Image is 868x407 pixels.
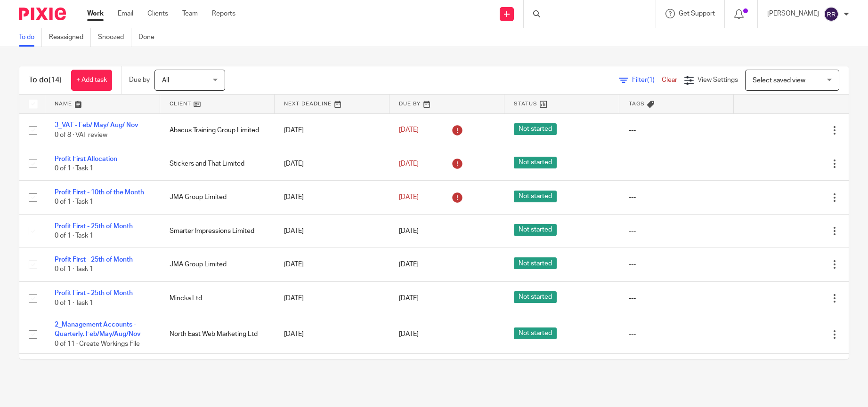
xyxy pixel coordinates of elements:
[55,189,144,196] a: Profit First - 10th of the Month
[71,70,112,91] a: + Add task
[275,354,389,392] td: [DATE]
[629,329,725,339] div: ---
[129,75,150,85] p: Due by
[629,126,725,135] div: ---
[629,159,725,168] div: ---
[629,294,725,303] div: ---
[55,132,107,138] span: 0 of 8 · VAT review
[275,181,389,214] td: [DATE]
[147,9,168,18] a: Clients
[275,315,389,354] td: [DATE]
[55,156,117,162] a: Profit First Allocation
[662,77,677,83] a: Clear
[160,354,275,392] td: Mincka Ltd
[679,10,715,17] span: Get Support
[514,123,557,135] span: Not started
[160,181,275,214] td: JMA Group Limited
[55,290,133,296] a: Profit First - 25th of Month
[55,266,93,273] span: 0 of 1 · Task 1
[55,300,93,306] span: 0 of 1 · Task 1
[162,77,169,84] span: All
[49,76,62,84] span: (14)
[767,9,819,18] p: [PERSON_NAME]
[55,122,138,128] a: 3_VAT - Feb/ May/ Aug/ Nov
[160,281,275,315] td: Mincka Ltd
[275,113,389,147] td: [DATE]
[160,315,275,354] td: North East Web Marketing Ltd
[632,77,662,83] span: Filter
[399,160,419,167] span: [DATE]
[629,101,645,106] span: Tags
[160,248,275,281] td: JMA Group Limited
[399,127,419,134] span: [DATE]
[399,331,419,338] span: [DATE]
[514,327,557,339] span: Not started
[19,8,66,20] img: Pixie
[275,147,389,180] td: [DATE]
[87,9,104,18] a: Work
[55,199,93,206] span: 0 of 1 · Task 1
[399,295,419,302] span: [DATE]
[275,214,389,247] td: [DATE]
[55,165,93,172] span: 0 of 1 · Task 1
[55,232,93,239] span: 0 of 1 · Task 1
[29,75,62,85] h1: To do
[19,28,42,47] a: To do
[118,9,133,18] a: Email
[514,291,557,303] span: Not started
[399,194,419,200] span: [DATE]
[753,77,805,84] span: Select saved view
[629,260,725,269] div: ---
[49,28,91,47] a: Reassigned
[98,28,131,47] a: Snoozed
[629,192,725,202] div: ---
[514,224,557,236] span: Not started
[160,113,275,147] td: Abacus Training Group Limited
[160,214,275,247] td: Smarter Impressions Limited
[514,257,557,269] span: Not started
[629,226,725,236] div: ---
[55,321,141,337] a: 2_Management Accounts - Quarterly. Feb/May/Aug/Nov
[182,9,198,18] a: Team
[514,191,557,202] span: Not started
[698,77,738,83] span: View Settings
[55,223,133,230] a: Profit First - 25th of Month
[647,77,655,83] span: (1)
[514,157,557,168] span: Not started
[824,7,839,22] img: svg%3E
[55,341,140,347] span: 0 of 11 · Create Workings File
[399,228,419,234] span: [DATE]
[160,147,275,180] td: Stickers and That Limited
[275,248,389,281] td: [DATE]
[212,9,235,18] a: Reports
[275,281,389,315] td: [DATE]
[399,261,419,268] span: [DATE]
[138,28,162,47] a: Done
[55,256,133,263] a: Profit First - 25th of Month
